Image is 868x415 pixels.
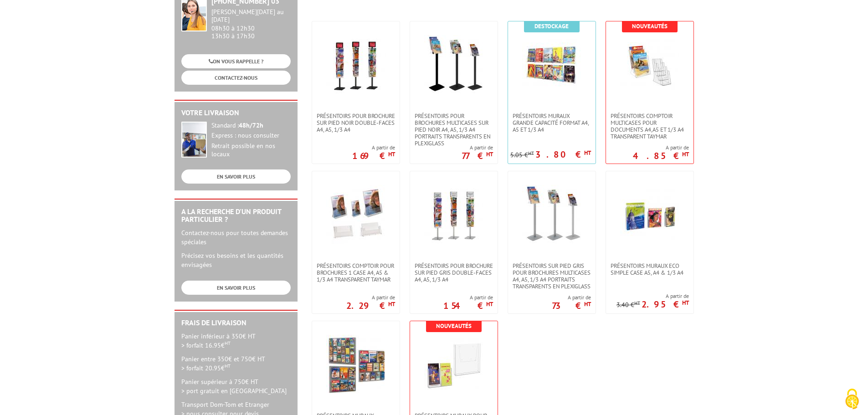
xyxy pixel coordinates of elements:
[410,262,498,283] a: Présentoirs pour brochure sur pied GRIS double-faces A4, A5, 1/3 A4
[616,302,640,308] p: 3.40 €
[181,54,291,68] a: ON VOUS RAPPELLE ?
[181,71,291,85] a: CONTACTEZ-NOUS
[633,144,689,151] span: A partir de
[211,122,291,130] div: Standard :
[633,153,689,159] p: 4.85 €
[181,332,291,350] p: Panier inférieur à 350€ HT
[552,294,591,301] span: A partir de
[513,113,591,133] span: PRÉSENTOIRS MURAUX GRANDE CAPACITÉ FORMAT A4, A5 ET 1/3 A4
[410,113,498,147] a: Présentoirs pour brochures multicases sur pied NOIR A4, A5, 1/3 A4 Portraits transparents en plex...
[606,262,693,276] a: Présentoirs muraux Eco simple case A5, A4 & 1/3 A4
[317,262,395,283] span: PRÉSENTOIRS COMPTOIR POUR BROCHURES 1 CASE A4, A5 & 1/3 A4 TRANSPARENT taymar
[513,262,591,290] span: Présentoirs sur pied GRIS pour brochures multicases A4, A5, 1/3 A4 Portraits transparents en plex...
[225,340,231,346] sup: HT
[352,153,395,159] p: 169 €
[436,322,472,330] b: Nouveautés
[443,294,493,301] span: A partir de
[424,35,483,94] img: Présentoirs pour brochures multicases sur pied NOIR A4, A5, 1/3 A4 Portraits transparents en plex...
[312,113,400,133] a: Présentoirs pour brochure sur pied NOIR double-faces A4, A5, 1/3 A4
[211,8,291,24] div: [PERSON_NAME][DATE] au [DATE]
[317,113,395,133] span: Présentoirs pour brochure sur pied NOIR double-faces A4, A5, 1/3 A4
[388,150,395,158] sup: HT
[346,294,395,301] span: A partir de
[181,281,291,295] a: EN SAVOIR PLUS
[326,185,385,244] img: PRÉSENTOIRS COMPTOIR POUR BROCHURES 1 CASE A4, A5 & 1/3 A4 TRANSPARENT taymar
[211,8,291,40] div: 08h30 à 12h30 13h30 à 17h30
[181,354,291,373] p: Panier entre 350€ et 750€ HT
[181,341,231,349] span: > forfait 16.95€
[535,152,591,157] p: 3.80 €
[352,144,395,151] span: A partir de
[388,300,395,308] sup: HT
[486,150,493,158] sup: HT
[620,35,679,94] img: Présentoirs comptoir multicases POUR DOCUMENTS A4,A5 ET 1/3 A4 TRANSPARENT TAYMAR
[508,262,596,290] a: Présentoirs sur pied GRIS pour brochures multicases A4, A5, 1/3 A4 Portraits transparents en plex...
[584,300,591,308] sup: HT
[326,35,385,94] img: Présentoirs pour brochure sur pied NOIR double-faces A4, A5, 1/3 A4
[836,384,868,415] button: Cookies (fenêtre modale)
[181,319,291,327] h2: Frais de Livraison
[415,262,493,283] span: Présentoirs pour brochure sur pied GRIS double-faces A4, A5, 1/3 A4
[528,150,534,156] sup: HT
[606,113,693,140] a: Présentoirs comptoir multicases POUR DOCUMENTS A4,A5 ET 1/3 A4 TRANSPARENT TAYMAR
[326,335,385,394] img: Présentoirs muraux modulables pour brochures A4, A5, 1/3 A4 VISIODOC
[181,122,207,158] img: widget-livraison.jpg
[486,300,493,308] sup: HT
[522,35,581,94] img: PRÉSENTOIRS MURAUX GRANDE CAPACITÉ FORMAT A4, A5 ET 1/3 A4
[462,144,493,151] span: A partir de
[841,388,863,410] img: Cookies (fenêtre modale)
[534,22,569,30] b: Destockage
[584,149,591,157] sup: HT
[424,335,483,394] img: PRÉSENTOIRS MURAUX POUR BROCHURES 1,2 OU 3 CASES FORMAT A4, A5, 1/3 A4 TRANSPARENT TAYMAR
[682,150,689,158] sup: HT
[620,185,679,244] img: Présentoirs muraux Eco simple case A5, A4 & 1/3 A4
[312,262,400,283] a: PRÉSENTOIRS COMPTOIR POUR BROCHURES 1 CASE A4, A5 & 1/3 A4 TRANSPARENT taymar
[682,299,689,307] sup: HT
[632,22,668,30] b: Nouveautés
[181,208,291,224] h2: A la recherche d'un produit particulier ?
[181,387,287,395] span: > port gratuit en [GEOGRAPHIC_DATA]
[181,364,231,372] span: > forfait 20.95€
[611,262,689,276] span: Présentoirs muraux Eco simple case A5, A4 & 1/3 A4
[415,113,493,147] span: Présentoirs pour brochures multicases sur pied NOIR A4, A5, 1/3 A4 Portraits transparents en plex...
[346,303,395,308] p: 2.29 €
[239,121,263,129] strong: 48h/72h
[522,185,581,244] img: Présentoirs sur pied GRIS pour brochures multicases A4, A5, 1/3 A4 Portraits transparents en plex...
[181,169,291,184] a: EN SAVOIR PLUS
[508,113,596,133] a: PRÉSENTOIRS MURAUX GRANDE CAPACITÉ FORMAT A4, A5 ET 1/3 A4
[424,185,483,244] img: Présentoirs pour brochure sur pied GRIS double-faces A4, A5, 1/3 A4
[634,300,640,306] sup: HT
[462,153,493,159] p: 77 €
[181,251,291,269] p: Précisez vos besoins et les quantités envisagées
[510,152,534,159] p: 5.05 €
[225,363,231,369] sup: HT
[211,142,291,159] div: Retrait possible en nos locaux
[616,292,689,300] span: A partir de
[181,228,291,246] p: Contactez-nous pour toutes demandes spéciales
[443,303,493,308] p: 154 €
[642,302,689,307] p: 2.95 €
[181,377,291,395] p: Panier supérieur à 750€ HT
[211,132,291,140] div: Express : nous consulter
[552,303,591,308] p: 73 €
[181,109,291,117] h2: Votre livraison
[611,113,689,140] span: Présentoirs comptoir multicases POUR DOCUMENTS A4,A5 ET 1/3 A4 TRANSPARENT TAYMAR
